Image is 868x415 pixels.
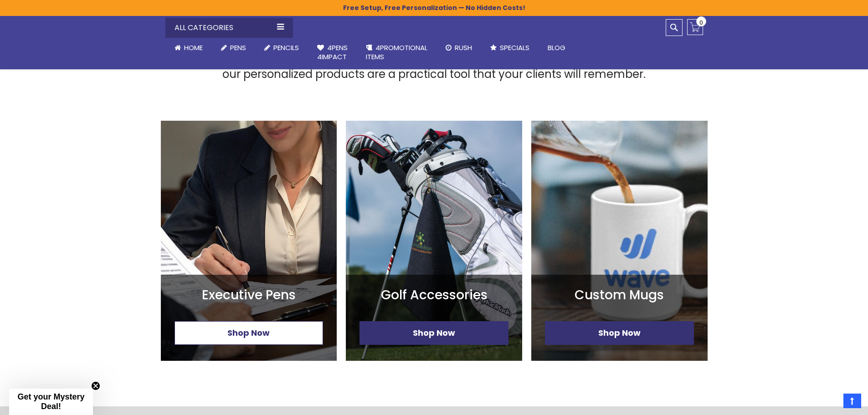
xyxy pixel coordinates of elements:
[699,18,703,27] span: 0
[230,43,246,52] span: Pens
[165,38,212,58] a: Home
[175,67,694,82] p: our personalized products are a practical tool that your clients will remember.
[175,287,324,303] h3: Executive Pens
[481,38,539,58] a: Specials
[9,389,93,415] div: Get your Mystery Deal!Close teaser
[175,321,324,345] a: Shop Now
[17,392,84,411] span: Get your Mystery Deal!
[184,43,203,52] span: Home
[165,18,293,38] div: All Categories
[357,38,437,67] a: 4PROMOTIONALITEMS
[545,321,694,345] a: Shop Now
[91,381,100,390] button: Close teaser
[255,38,308,58] a: Pencils
[548,43,565,52] span: Blog
[360,321,508,345] a: Shop Now
[366,43,427,61] span: 4PROMOTIONAL ITEMS
[273,43,299,52] span: Pencils
[793,390,868,415] iframe: Google Customer Reviews
[539,38,575,58] a: Blog
[308,38,357,67] a: 4Pens4impact
[687,19,703,35] a: 0
[455,43,472,52] span: Rush
[500,43,529,52] span: Specials
[360,287,508,303] h3: Golf Accessories
[317,43,348,61] span: 4Pens 4impact
[437,38,481,58] a: Rush
[212,38,255,58] a: Pens
[545,287,694,303] h3: Custom Mugs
